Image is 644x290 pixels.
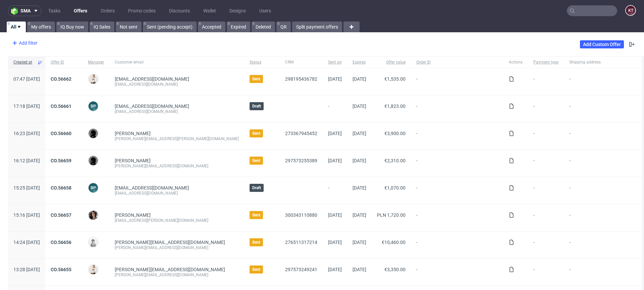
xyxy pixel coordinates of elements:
a: Promo codes [124,5,160,16]
span: - [416,185,498,196]
span: sma [20,8,31,13]
span: 16:12 [DATE] [13,158,40,163]
span: [EMAIL_ADDRESS][DOMAIN_NAME] [115,185,189,191]
span: €2,310.00 [384,158,406,163]
span: [DATE] [353,240,366,245]
a: Designs [225,5,250,16]
span: Sent on [328,59,342,65]
div: [EMAIL_ADDRESS][DOMAIN_NAME] [115,109,239,114]
div: [PERSON_NAME][EMAIL_ADDRESS][DOMAIN_NAME] [115,272,239,278]
a: CO.56660 [51,131,71,136]
span: Sent [252,158,260,163]
div: [PERSON_NAME][EMAIL_ADDRESS][PERSON_NAME][DOMAIN_NAME] [115,136,239,141]
a: [PERSON_NAME] [115,131,151,136]
span: Draft [252,185,261,191]
a: Tasks [44,5,64,16]
span: [DATE] [328,240,342,245]
span: - [416,267,498,278]
a: Add Custom Offer [580,40,624,48]
span: Sent [252,240,260,245]
span: CRM [285,59,317,65]
img: Dawid Urbanowicz [89,156,98,165]
span: Payment type [533,59,558,65]
span: Offer ID [51,59,77,65]
span: [DATE] [353,103,366,109]
span: Offer value [377,59,406,65]
span: [DATE] [353,185,366,191]
span: - [533,103,558,114]
span: 15:25 [DATE] [13,185,40,191]
span: - [416,76,498,87]
span: Expires [353,59,366,65]
span: Customer email [115,59,239,65]
span: [DATE] [353,131,366,136]
div: [PERSON_NAME][EMAIL_ADDRESS][DOMAIN_NAME] [115,245,239,250]
span: €3,900.00 [384,131,406,136]
span: [DATE] [328,131,342,136]
a: Accepted [198,22,225,32]
a: CO.56655 [51,267,71,272]
span: - [416,240,498,250]
span: - [533,212,558,223]
button: sma [8,5,42,16]
a: Sent (pending accept) [143,22,197,32]
a: Expired [227,22,250,32]
a: 298195436782 [285,76,317,82]
a: QR [276,22,291,32]
span: 16:23 [DATE] [13,131,40,136]
span: - [533,158,558,169]
span: €10,460.00 [382,240,406,245]
span: Order ID [416,59,498,65]
a: My offers [27,22,55,32]
span: Sent [252,267,260,272]
span: 17:18 [DATE] [13,103,40,109]
a: 300343110880 [285,212,317,218]
span: 15:16 [DATE] [13,212,40,218]
span: - [533,185,558,196]
div: [EMAIL_ADDRESS][PERSON_NAME][DOMAIN_NAME] [115,218,239,223]
span: [DATE] [353,158,366,163]
img: Mari Fok [89,74,98,84]
a: Deleted [252,22,275,32]
span: [DATE] [353,76,366,82]
div: [EMAIL_ADDRESS][DOMAIN_NAME] [115,82,239,87]
span: Created at [13,59,35,65]
div: [PERSON_NAME][EMAIL_ADDRESS][DOMAIN_NAME] [115,163,239,169]
span: [PERSON_NAME][EMAIL_ADDRESS][DOMAIN_NAME] [115,267,225,272]
span: [DATE] [328,267,342,272]
span: [DATE] [328,158,342,163]
span: [DATE] [353,212,366,218]
span: Draft [252,103,261,109]
a: Offers [70,5,91,16]
figcaption: BP [89,183,98,193]
a: [PERSON_NAME][EMAIL_ADDRESS][DOMAIN_NAME] [115,240,225,245]
span: - [533,76,558,87]
span: - [416,103,498,114]
span: PLN 1,720.00 [377,212,406,218]
a: IQ Buy now [56,22,88,32]
img: Dudek Mariola [89,238,98,247]
a: Orders [97,5,119,16]
a: 297573255389 [285,158,317,163]
span: - [416,212,498,223]
a: 273367945452 [285,131,317,136]
span: - [328,185,342,196]
span: €1,823.00 [384,103,406,109]
span: Status [250,59,274,65]
a: CO.56656 [51,240,71,245]
a: Wallet [199,5,220,16]
a: Discounts [165,5,194,16]
img: logo [11,7,20,15]
a: [PERSON_NAME] [115,212,151,218]
a: Not sent [116,22,142,32]
span: Sent [252,76,260,82]
a: CO.56661 [51,103,71,109]
figcaption: BP [89,101,98,111]
a: Split payment offers [292,22,342,32]
span: [EMAIL_ADDRESS][DOMAIN_NAME] [115,103,189,109]
span: €3,350.00 [384,267,406,272]
span: - [533,131,558,141]
span: - [416,158,498,169]
span: 14:24 [DATE] [13,240,40,245]
span: 13:28 [DATE] [13,267,40,272]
